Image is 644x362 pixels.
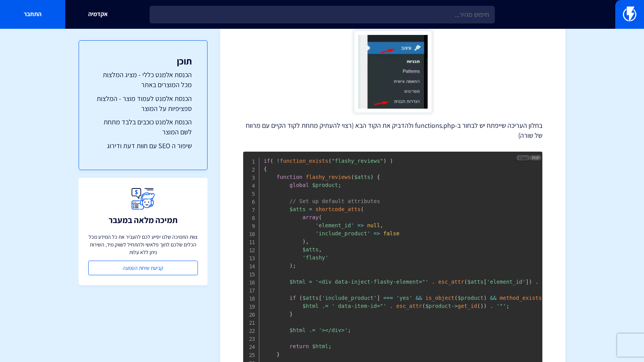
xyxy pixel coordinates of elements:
[490,303,493,309] span: .
[277,351,280,357] span: }
[290,311,293,317] span: }
[309,327,315,333] span: .=
[542,279,551,285] span: '"'
[383,295,393,301] span: ===
[432,279,435,285] span: .
[150,6,495,23] input: חיפוש מהיר...
[496,303,506,309] span: '"'
[328,343,331,349] span: ;
[94,56,192,66] h3: תוכן
[390,158,393,164] span: )
[458,303,477,309] span: get_id
[303,246,319,253] span: $atts
[422,303,425,309] span: (
[94,70,192,89] a: הכנסת אלמנט כללי - מציג המלצות מכל המוצרים באתר
[243,121,542,140] p: בחלון העריכה שייפתח יש לבחור ב-functions.php ולהדביק את הקוד הבא (רצוי להעתיק מתחת לקוד הקיים עם ...
[525,279,529,285] span: ]
[315,222,354,228] span: 'element_id'
[303,238,306,245] span: )
[264,166,267,172] span: {
[319,214,322,220] span: (
[519,155,528,160] span: Copy
[293,263,296,269] span: ;
[464,279,467,285] span: (
[425,295,455,301] span: is_object
[94,141,192,151] a: שיפור ה SEO עם חוות דעת ודירוג
[438,279,464,285] span: esc_attr
[312,343,328,349] span: $html
[299,295,302,301] span: (
[377,174,380,180] span: {
[109,215,178,225] h3: תמיכה מלאה במעבר
[290,206,306,212] span: $atts
[477,303,480,309] span: (
[303,255,328,261] span: 'flashy'
[390,303,393,309] span: .
[484,295,487,301] span: )
[270,158,273,164] span: (
[490,295,497,301] span: &&
[396,295,412,301] span: 'yes'
[290,263,293,269] span: )
[455,295,458,301] span: (
[303,303,319,309] span: $html
[290,295,296,301] span: if
[331,303,386,309] span: ' data-item-id="'
[487,279,525,285] span: 'element_id'
[315,230,370,236] span: 'include_product'
[458,295,483,301] span: $product
[338,182,341,188] span: ;
[277,158,280,164] span: !
[367,222,380,228] span: null
[322,303,328,309] span: .=
[331,158,383,164] span: "flashy_reviews"
[480,303,483,309] span: )
[328,158,331,164] span: (
[383,230,399,236] span: false
[277,174,302,180] span: function
[309,279,312,285] span: =
[264,158,270,164] span: if
[530,155,541,160] span: PHP
[374,230,380,236] span: =>
[290,182,309,188] span: global
[425,303,451,309] span: $product
[88,233,198,256] p: צוות התמיכה שלנו יסייע לכם להעביר את כל המידע מכל הכלים שלכם לתוך פלאשי ולהתחיל לשווק מיד, השירות...
[348,327,351,333] span: ;
[396,303,422,309] span: esc_attr
[529,279,532,285] span: )
[506,303,509,309] span: ;
[88,261,198,275] a: קביעת שיחת הטמעה
[319,295,322,301] span: [
[94,94,192,113] a: הכנסת אלמנט לעמוד מוצר - המלצות ספציפיות על המוצר
[357,222,364,228] span: =>
[315,279,428,285] span: '<div data-inject-flashy-element="'
[351,174,354,180] span: (
[535,279,539,285] span: .
[354,174,370,180] span: $atts
[290,279,306,285] span: $html
[309,206,312,212] span: =
[361,206,364,212] span: (
[451,303,458,309] span: ->
[280,158,328,164] span: function_exists
[303,295,319,301] span: $atts
[290,198,380,204] span: // Set up default attributes
[517,155,530,160] button: Copy
[500,295,542,301] span: method_exists
[306,174,351,180] span: flashy_reviews
[416,295,422,301] span: &&
[542,295,545,301] span: (
[371,174,374,180] span: )
[312,182,338,188] span: $product
[290,343,309,349] span: return
[467,279,483,285] span: $atts
[315,206,361,212] span: shortcode_atts
[319,246,322,253] span: ,
[380,222,383,228] span: ,
[377,295,380,301] span: ]
[290,327,306,333] span: $html
[94,117,192,137] a: הכנסת אלמנט כוכבים בלבד מתחת לשם המוצר
[484,303,487,309] span: )
[322,295,377,301] span: 'include_product'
